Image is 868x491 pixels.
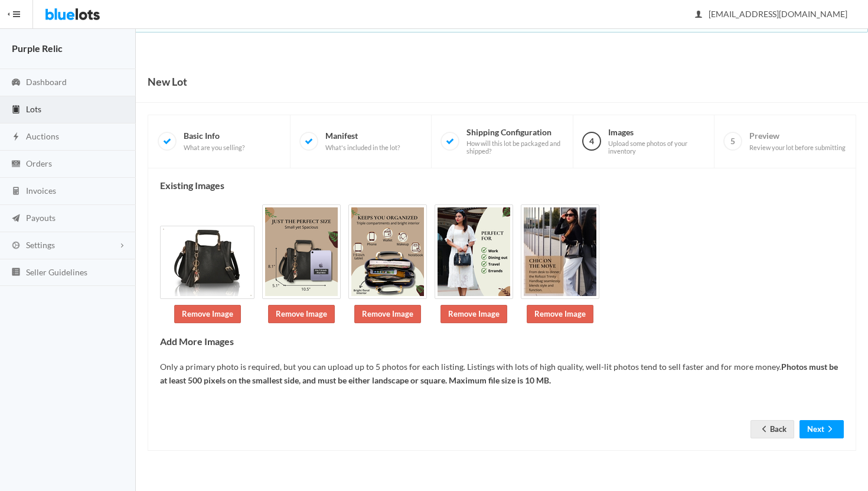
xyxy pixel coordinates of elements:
span: What's included in the lot? [325,144,400,152]
h4: Existing Images [160,180,844,191]
span: 4 [582,132,601,151]
b: Photos must be at least 500 pixels on the smallest side, and must be either landscape or square. ... [160,362,838,385]
span: Preview [749,131,846,151]
ion-icon: paper plane [10,213,22,225]
span: Manifest [325,131,400,151]
a: arrow backBack [750,420,794,438]
ion-icon: arrow forward [824,424,836,435]
span: Dashboard [26,77,67,87]
a: Remove Image [440,305,507,323]
span: Auctions [26,131,59,141]
ion-icon: cash [10,159,22,170]
ion-icon: flash [10,132,22,143]
span: Lots [26,104,41,114]
a: Remove Image [174,305,241,323]
ion-icon: clipboard [10,105,22,116]
img: 2359e6b2-5344-4f88-8409-bcce1bc81641-1734151499.jpg [435,204,513,299]
img: 054a1911-0c1b-4526-8d78-8c7a8894ce16-1734151496.jpg [262,204,341,299]
span: Shipping Configuration [466,127,563,155]
span: 5 [723,132,742,151]
ion-icon: speedometer [10,77,22,89]
span: Images [608,127,705,155]
button: Nextarrow forward [800,420,844,438]
ion-icon: calculator [10,186,22,197]
ion-icon: list box [10,267,22,278]
span: Payouts [26,213,56,223]
ion-icon: cog [10,240,22,252]
span: [EMAIL_ADDRESS][DOMAIN_NAME] [696,9,847,19]
img: 27010043-7dbd-4036-8655-e6fe53f9867a-1734151496.jpg [160,226,254,299]
span: Seller Guidelines [26,267,87,277]
span: Settings [26,240,55,250]
h4: Add More Images [160,336,844,347]
span: Invoices [26,186,56,196]
img: 77fb662b-63e6-4cca-aafc-f833b53cf9ac-1734151498.jpg [348,204,427,299]
ion-icon: person [693,9,704,21]
a: Remove Image [354,305,421,323]
span: Orders [26,158,52,168]
span: What are you selling? [184,144,244,152]
strong: Purple Relic [12,43,63,54]
span: Review your lot before submitting [749,144,846,152]
a: Remove Image [527,305,593,323]
span: Basic Info [184,131,244,151]
ion-icon: arrow back [758,424,770,435]
p: Only a primary photo is required, but you can upload up to 5 photos for each listing. Listings wi... [160,360,844,387]
span: How will this lot be packaged and shipped? [466,139,563,155]
img: cec62bae-0a14-4572-8833-67b54584c377-1734151500.jpg [521,204,599,299]
h1: New Lot [148,73,187,90]
a: Remove Image [268,305,335,323]
span: Upload some photos of your inventory [608,139,705,155]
